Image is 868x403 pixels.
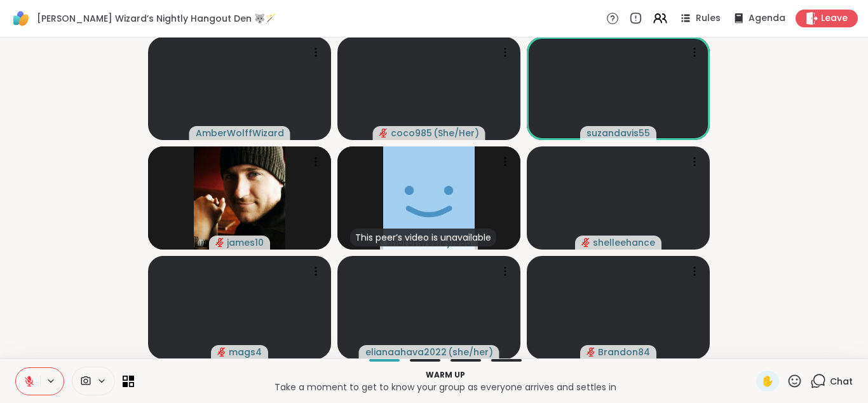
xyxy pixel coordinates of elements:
span: AmberWolffWizard [196,127,284,139]
span: james10 [227,236,264,249]
p: Take a moment to get to know your group as everyone arrives and settles in [142,381,749,393]
span: mags4 [229,346,262,358]
img: sharonwesley1955 [383,146,475,250]
span: Brandon84 [598,346,650,358]
span: Agenda [749,12,785,25]
span: [PERSON_NAME] Wizard’s Nightly Hangout Den 🐺🪄 [37,12,276,25]
p: Warm up [142,369,749,381]
span: coco985 [391,127,432,139]
span: ( She/Her ) [433,127,479,139]
span: audio-muted [215,238,224,247]
span: ( she/her ) [448,346,493,358]
div: This peer’s video is unavailable [350,229,496,246]
span: Chat [830,375,853,388]
span: shelleehance [593,236,655,249]
img: james10 [194,146,285,250]
span: audio-muted [379,129,388,138]
img: ShareWell Logomark [10,8,32,29]
span: suzandavis55 [587,127,650,139]
span: ✋ [761,374,774,389]
span: audio-muted [217,348,226,357]
span: Leave [821,12,848,25]
span: Rules [696,12,721,25]
span: audio-muted [581,238,590,247]
span: elianaahava2022 [365,346,447,358]
span: audio-muted [587,348,595,357]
